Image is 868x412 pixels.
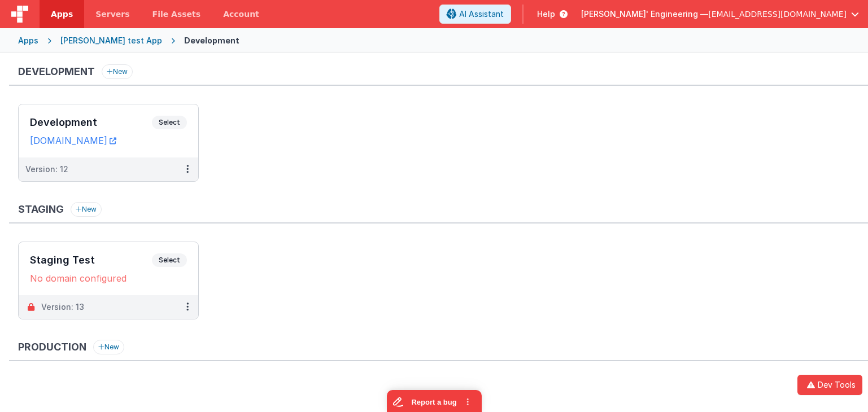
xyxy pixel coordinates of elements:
h3: Staging [18,204,64,215]
button: New [102,64,133,79]
a: [DOMAIN_NAME] [30,135,116,146]
span: [PERSON_NAME]' Engineering — [581,8,708,20]
h3: Development [18,66,95,77]
div: Version: 13 [41,301,84,313]
span: AI Assistant [459,8,504,20]
h3: Staging Test [30,255,152,266]
span: Servers [95,8,129,20]
span: [EMAIL_ADDRESS][DOMAIN_NAME] [708,8,847,20]
div: [PERSON_NAME] test App [60,35,162,46]
span: File Assets [152,8,201,20]
span: Help [537,8,555,20]
div: Version: 12 [25,164,68,175]
h3: Development [30,117,152,128]
span: Select [152,253,187,267]
button: Dev Tools [797,375,862,395]
button: New [93,340,124,354]
div: No domain configured [30,273,187,284]
h3: Production [18,341,86,353]
div: Development [184,35,239,46]
button: New [71,202,102,217]
button: AI Assistant [439,5,511,24]
button: [PERSON_NAME]' Engineering — [EMAIL_ADDRESS][DOMAIN_NAME] [581,8,859,20]
div: Apps [18,35,38,46]
span: Select [152,116,187,129]
span: Apps [51,8,73,20]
